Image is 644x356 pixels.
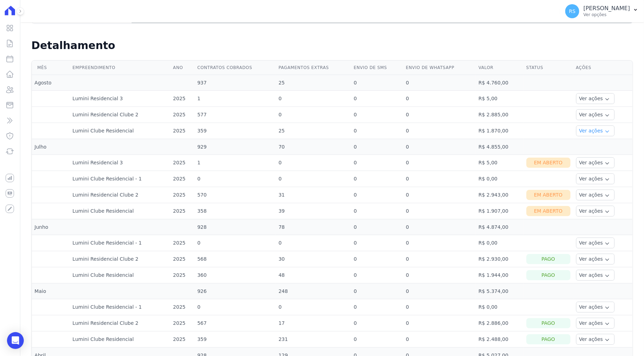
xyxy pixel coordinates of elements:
td: 0 [195,299,276,315]
td: 0 [351,331,403,348]
div: Pago [526,318,570,328]
button: Ver ações [576,270,615,281]
td: 2025 [170,171,194,187]
td: 0 [276,171,351,187]
th: Mês [32,61,70,75]
td: 0 [351,155,403,171]
td: 2025 [170,155,194,171]
button: Ver ações [576,190,615,200]
td: 231 [276,331,351,348]
div: Pago [526,254,570,264]
button: RS [PERSON_NAME] Ver opções [560,1,644,21]
td: 0 [403,251,476,267]
h2: Detalhamento [31,39,633,52]
td: R$ 4.760,00 [476,75,523,91]
td: 2025 [170,267,194,283]
td: R$ 2.488,00 [476,331,523,348]
td: 78 [276,219,351,235]
td: 0 [351,171,403,187]
td: 0 [351,91,403,107]
td: 577 [195,107,276,123]
td: R$ 0,00 [476,171,523,187]
div: Em Aberto [526,206,570,216]
td: 0 [403,299,476,315]
button: Ver ações [576,125,615,136]
td: Maio [32,283,70,299]
td: Lumini Residencial 3 [70,155,170,171]
td: 0 [403,187,476,203]
td: 0 [351,139,403,155]
td: 0 [403,235,476,251]
td: R$ 0,00 [476,299,523,315]
button: Ver ações [576,206,615,217]
td: 0 [351,251,403,267]
td: 70 [276,139,351,155]
td: 0 [351,123,403,139]
td: R$ 5.374,00 [476,283,523,299]
td: 2025 [170,299,194,315]
td: 0 [403,139,476,155]
button: Ver ações [576,334,615,345]
button: Ver ações [576,173,615,184]
th: Valor [476,61,523,75]
td: R$ 1.944,00 [476,267,523,283]
td: 0 [403,219,476,235]
td: 0 [351,203,403,219]
td: 0 [351,75,403,91]
td: Lumini Clube Residencial [70,331,170,348]
td: 39 [276,203,351,219]
td: 928 [195,219,276,235]
td: Lumini Residencial 3 [70,91,170,107]
td: 0 [403,267,476,283]
th: Envio de Whatsapp [403,61,476,75]
td: 2025 [170,331,194,348]
td: 0 [195,171,276,187]
td: 360 [195,267,276,283]
td: R$ 2.885,00 [476,107,523,123]
td: 0 [351,283,403,299]
td: 0 [403,75,476,91]
td: 1 [195,155,276,171]
td: Lumini Residencial Clube 2 [70,315,170,331]
td: 567 [195,315,276,331]
td: 1 [195,91,276,107]
td: 30 [276,251,351,267]
td: 0 [276,107,351,123]
div: Pago [526,334,570,344]
button: Ver ações [576,238,615,248]
td: 2025 [170,187,194,203]
td: 0 [276,91,351,107]
td: 2025 [170,91,194,107]
th: Ações [573,61,632,75]
th: Ano [170,61,194,75]
td: Lumini Residencial Clube 2 [70,251,170,267]
td: 0 [351,219,403,235]
td: 937 [195,75,276,91]
td: 0 [403,331,476,348]
td: 2025 [170,315,194,331]
td: 0 [403,123,476,139]
td: Lumini Residencial Clube 2 [70,107,170,123]
td: 0 [195,235,276,251]
td: R$ 4.874,00 [476,219,523,235]
td: Lumini Clube Residencial - 1 [70,299,170,315]
button: Ver ações [576,302,615,313]
td: R$ 2.943,00 [476,187,523,203]
td: 2025 [170,235,194,251]
td: R$ 4.855,00 [476,139,523,155]
button: Ver ações [576,254,615,265]
th: Envio de SMS [351,61,403,75]
td: 0 [351,107,403,123]
td: Julho [32,139,70,155]
td: 48 [276,267,351,283]
p: [PERSON_NAME] [583,5,630,12]
td: 2025 [170,203,194,219]
div: Em Aberto [526,190,570,200]
td: R$ 5,00 [476,91,523,107]
td: Lumini Clube Residencial - 1 [70,235,170,251]
td: Lumini Clube Residencial [70,267,170,283]
td: 0 [403,203,476,219]
td: Agosto [32,75,70,91]
td: 570 [195,187,276,203]
td: R$ 2.886,00 [476,315,523,331]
